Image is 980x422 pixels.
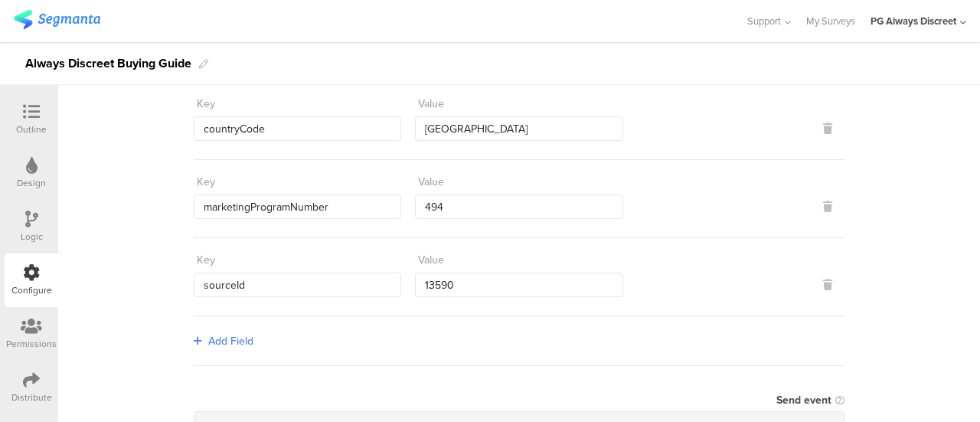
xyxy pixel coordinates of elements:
[415,273,622,297] input: Enter value...
[21,230,43,244] div: Logic
[194,116,401,141] input: Enter key...
[871,14,956,28] div: PG Always Discreet
[197,96,215,112] div: Key
[14,10,100,29] img: segmanta logo
[776,392,831,408] div: Send event
[418,96,444,112] div: Value
[194,195,401,219] input: Enter key...
[11,391,52,404] div: Distribute
[415,116,622,141] input: Enter value...
[208,333,253,349] span: Add Field
[6,337,57,351] div: Permissions
[11,283,52,297] div: Configure
[16,123,47,136] div: Outline
[415,195,622,219] input: Enter value...
[418,252,444,268] div: Value
[418,174,444,190] div: Value
[197,174,215,190] div: Key
[194,273,401,297] input: Enter key...
[25,51,191,76] div: Always Discreet Buying Guide
[747,14,781,28] span: Support
[197,252,215,268] div: Key
[17,176,46,190] div: Design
